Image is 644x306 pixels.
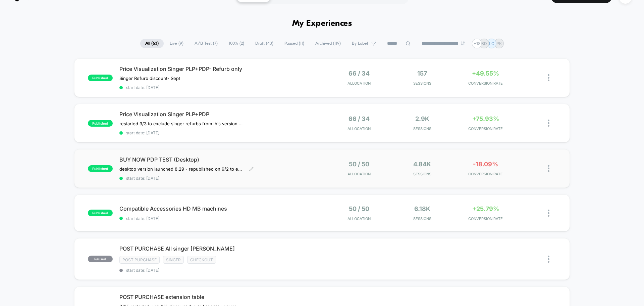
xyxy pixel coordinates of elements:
span: start date: [DATE] [119,85,322,90]
span: +49.55% [472,70,499,77]
p: PK [496,41,502,46]
span: By Label [352,41,368,46]
span: 66 / 34 [348,115,370,122]
span: Post Purchase [119,256,160,264]
span: Paused ( 11 ) [279,39,309,48]
span: BUY NOW PDP TEST (Desktop) [119,156,322,163]
span: Singer [163,256,184,264]
img: close [548,165,549,172]
span: CONVERSION RATE [455,216,516,221]
span: POST PURCHASE All singer [PERSON_NAME] [119,245,322,252]
span: POST PURCHASE extension table [119,294,322,300]
p: LC [489,41,494,46]
span: 100% ( 2 ) [224,39,249,48]
span: Draft ( 43 ) [250,39,278,48]
span: 50 / 50 [349,161,369,168]
span: published [88,120,113,127]
img: close [548,120,549,127]
span: published [88,165,113,172]
span: 6.18k [414,205,430,212]
span: desktop version launched 8.29﻿ - republished on 9/2 to ensure OOS products dont show the buy now ... [119,166,244,172]
img: close [548,210,549,217]
span: Sessions [392,126,452,131]
span: CONVERSION RATE [455,81,516,86]
span: A/B Test ( 7 ) [190,39,223,48]
p: BD [481,41,487,46]
span: 2.9k [415,115,429,122]
span: Archived ( 119 ) [310,39,346,48]
span: published [88,210,113,216]
span: restarted 9/3 to exclude singer refurbs from this version of the test [119,121,244,126]
span: start date: [DATE] [119,176,322,181]
span: Price Visualization Singer PLP+PDP- Refurb only [119,65,322,72]
span: Price Visualization Singer PLP+PDP [119,111,322,118]
span: 157 [417,70,427,77]
span: +25.79% [472,205,499,212]
span: Sessions [392,216,452,221]
span: Live ( 9 ) [165,39,189,48]
span: CONVERSION RATE [455,126,516,131]
span: Allocation [347,126,371,131]
span: Compatible Accessories HD MB machines [119,205,322,212]
span: Allocation [347,81,371,86]
span: start date: [DATE] [119,268,322,273]
span: Sessions [392,172,452,176]
span: 66 / 34 [348,70,370,77]
span: paused [88,256,113,262]
span: All ( 63 ) [140,39,164,48]
h1: My Experiences [292,19,352,29]
span: CONVERSION RATE [455,172,516,176]
span: checkout [187,256,216,264]
span: published [88,75,113,81]
span: Allocation [347,172,371,176]
span: +75.93% [472,115,499,122]
span: -18.09% [473,161,498,168]
span: Sessions [392,81,452,86]
span: Singer Refurb discount- Sept [119,76,180,81]
span: start date: [DATE] [119,130,322,135]
span: 4.84k [413,161,431,168]
img: close [548,256,549,263]
img: end [461,41,465,45]
span: 50 / 50 [349,205,369,212]
div: + 18 [472,39,482,48]
span: start date: [DATE] [119,216,322,221]
img: close [548,74,549,81]
span: Allocation [347,216,371,221]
